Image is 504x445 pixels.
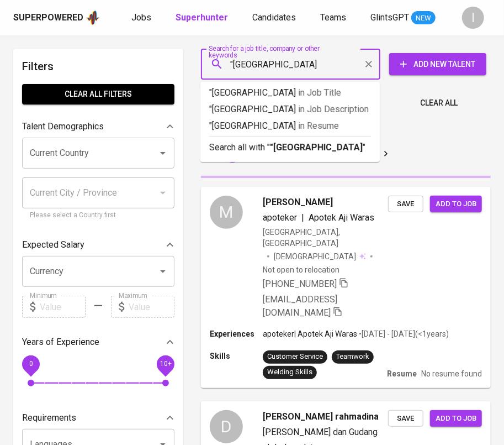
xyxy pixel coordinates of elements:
[263,427,378,437] span: [PERSON_NAME] dan Gudang
[387,368,417,379] p: Resume
[263,294,337,318] span: [EMAIL_ADDRESS][DOMAIN_NAME]
[29,360,33,368] span: 0
[370,11,436,25] a: GlintsGPT NEW
[361,56,376,72] button: Clear
[377,145,395,163] button: Go to next page
[267,352,323,362] div: Customer Service
[421,368,482,379] p: No resume found
[30,210,167,221] p: Please select a Country first
[298,87,341,98] span: in Job Title
[309,212,374,223] span: Apotek Aji Waras
[263,328,357,339] p: apoteker | Apotek Aji Waras
[394,198,418,211] span: Save
[22,57,174,75] h6: Filters
[22,336,99,349] p: Years of Experience
[274,251,358,262] span: [DEMOGRAPHIC_DATA]
[301,211,304,224] span: |
[430,410,482,427] button: Add to job
[436,412,476,425] span: Add to job
[209,119,371,133] p: "[GEOGRAPHIC_DATA]
[209,103,371,116] p: "[GEOGRAPHIC_DATA]
[31,87,166,101] span: Clear All filters
[357,328,449,339] p: • [DATE] - [DATE] ( <1 years )
[263,212,297,223] span: apoteker
[252,12,296,23] span: Candidates
[210,350,263,362] p: Skills
[155,145,171,161] button: Open
[416,93,462,113] button: Clear All
[13,9,100,26] a: Superpoweredapp logo
[40,296,86,318] input: Value
[436,198,476,211] span: Add to job
[210,328,263,339] p: Experiences
[398,57,478,71] span: Add New Talent
[160,360,171,368] span: 10+
[263,227,388,249] div: [GEOGRAPHIC_DATA], [GEOGRAPHIC_DATA]
[388,410,423,427] button: Save
[263,410,379,423] span: [PERSON_NAME] rahmadina
[389,53,486,75] button: Add New Talent
[263,264,339,275] p: Not open to relocation
[263,196,333,209] span: [PERSON_NAME]
[430,196,482,213] button: Add to job
[129,296,174,318] input: Value
[22,116,174,138] div: Talent Demographics
[394,412,418,425] span: Save
[22,411,76,425] p: Requirements
[209,141,371,154] p: Search all with " "
[22,238,84,252] p: Expected Salary
[22,84,174,104] button: Clear All filters
[22,331,174,353] div: Years of Experience
[388,196,423,213] button: Save
[298,121,339,131] span: in Resume
[411,13,436,24] span: NEW
[320,11,348,25] a: Teams
[420,96,458,110] span: Clear All
[13,12,83,24] div: Superpowered
[155,264,171,279] button: Open
[252,11,298,25] a: Candidates
[131,11,153,25] a: Jobs
[210,196,243,229] div: M
[22,407,174,429] div: Requirements
[22,120,104,133] p: Talent Demographics
[210,410,243,443] div: D
[201,187,491,388] a: M[PERSON_NAME]apoteker|Apotek Aji Waras[GEOGRAPHIC_DATA], [GEOGRAPHIC_DATA][DEMOGRAPHIC_DATA] Not...
[176,12,228,23] b: Superhunter
[131,12,151,23] span: Jobs
[176,11,230,25] a: Superhunter
[298,104,369,114] span: in Job Description
[320,12,346,23] span: Teams
[209,86,371,100] p: "[GEOGRAPHIC_DATA]
[263,279,337,289] span: [PHONE_NUMBER]
[267,367,312,378] div: Welding Skills
[22,234,174,256] div: Expected Salary
[336,352,369,362] div: Teamwork
[270,142,363,153] b: "[GEOGRAPHIC_DATA]
[462,7,484,29] div: I
[370,12,409,23] span: GlintsGPT
[86,9,100,26] img: app logo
